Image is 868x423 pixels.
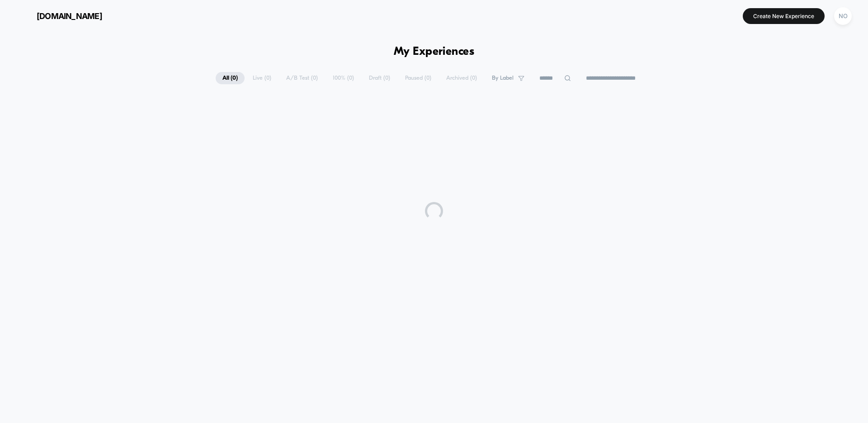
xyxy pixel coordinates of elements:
button: NO [831,7,854,25]
span: By Label [492,75,514,82]
button: Create New Experience [743,8,825,24]
span: [DOMAIN_NAME] [37,11,102,21]
button: [DOMAIN_NAME] [14,9,105,23]
div: NO [834,7,852,25]
h1: My Experiences [394,45,475,58]
span: All ( 0 ) [216,72,245,84]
